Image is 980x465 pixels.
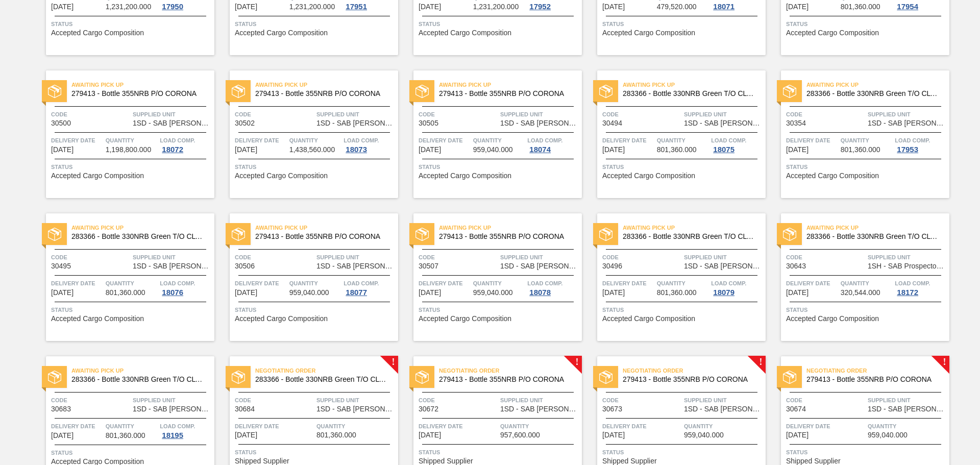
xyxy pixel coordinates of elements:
span: Code [235,109,314,119]
span: Status [602,19,763,29]
a: Load Comp.18072 [160,135,212,154]
span: 279413 - Bottle 355NRB P/O CORONA [439,90,574,97]
span: Accepted Cargo Composition [786,315,879,323]
span: Awaiting Pick Up [439,223,582,233]
span: Delivery Date [786,278,838,288]
a: Load Comp.18078 [527,278,579,297]
span: 08/14/2025 [235,289,257,297]
span: Quantity [106,135,158,145]
span: 801,360.000 [106,289,145,297]
span: 30502 [235,119,255,127]
span: Status [51,448,212,458]
span: 1SD - SAB Rosslyn Brewery [868,119,947,127]
span: 08/22/2025 [235,431,257,439]
span: 30643 [786,262,806,270]
span: Status [235,162,396,172]
span: Quantity [684,421,763,431]
span: Status [235,19,396,29]
span: Negotiating Order [439,365,582,376]
img: status [415,85,429,98]
span: Code [602,252,681,262]
span: Accepted Cargo Composition [51,29,144,37]
a: Load Comp.18079 [711,278,763,297]
a: statusAwaiting Pick Up279413 - Bottle 355NRB P/O CORONACode30500Supplied Unit1SD - SAB [PERSON_NA... [31,70,214,198]
img: status [783,371,796,384]
span: Quantity [657,278,709,288]
span: 959,040.000 [868,431,908,439]
span: Awaiting Pick Up [71,223,214,233]
span: Delivery Date [602,421,681,431]
span: Code [602,109,681,119]
span: Code [235,395,314,405]
span: Delivery Date [235,278,287,288]
span: Code [419,109,498,119]
span: 283366 - Bottle 330NRB Green T/O CLT Booster [623,90,757,97]
span: Supplied Unit [316,395,396,405]
span: 1SD - SAB Rosslyn Brewery [684,262,763,270]
a: Load Comp.18077 [344,278,396,297]
span: 30495 [51,262,71,270]
span: 08/16/2025 [786,289,808,297]
img: status [599,371,612,384]
span: Status [419,447,579,457]
span: Supplied Unit [684,395,763,405]
span: 801,360.000 [657,146,697,154]
a: statusAwaiting Pick Up283366 - Bottle 330NRB Green T/O CLT BoosterCode30495Supplied Unit1SD - SAB... [31,213,214,341]
span: 08/13/2025 [419,146,441,154]
a: Load Comp.17953 [895,135,947,154]
span: 1,438,560.000 [289,146,335,154]
span: Code [419,252,498,262]
span: Quantity [841,278,893,288]
span: 283366 - Bottle 330NRB Green T/O CLT Booster [806,90,941,97]
span: 959,040.000 [473,289,513,297]
span: Accepted Cargo Composition [602,315,695,323]
div: 18071 [711,3,737,11]
span: Quantity [657,135,709,145]
div: 18195 [160,431,185,439]
img: status [783,228,796,241]
span: Delivery Date [419,278,471,288]
span: Delivery Date [602,278,654,288]
img: status [232,85,245,98]
span: Code [602,395,681,405]
span: 283366 - Bottle 330NRB Green T/O CLT Booster [255,376,390,383]
div: 17952 [527,3,553,11]
span: Quantity [500,421,579,431]
span: 959,040.000 [473,146,513,154]
span: Status [51,19,212,29]
img: status [415,228,429,241]
span: Supplied Unit [868,109,947,119]
span: Status [602,162,763,172]
span: Delivery Date [786,135,838,145]
div: 17953 [895,145,920,154]
span: Load Comp. [344,278,379,288]
span: Supplied Unit [684,252,763,262]
span: 279413 - Bottle 355NRB P/O CORONA [439,233,574,240]
span: 801,360.000 [316,431,356,439]
a: Load Comp.18073 [344,135,396,154]
span: 1SD - SAB Rosslyn Brewery [500,262,579,270]
span: 1,198,800.000 [106,146,152,154]
span: Status [419,19,579,29]
span: Awaiting Pick Up [623,223,766,233]
span: 279413 - Bottle 355NRB P/O CORONA [439,376,574,383]
span: 283366 - Bottle 330NRB Green T/O CLT Booster [623,233,757,240]
div: 18077 [344,288,369,297]
span: Quantity [316,421,396,431]
img: status [48,228,61,241]
div: 17954 [895,3,920,11]
span: Negotiating Order [806,365,949,376]
a: Load Comp.18074 [527,135,579,154]
span: 08/10/2025 [602,3,625,11]
span: 279413 - Bottle 355NRB P/O CORONA [806,376,941,383]
span: 1SD - SAB Rosslyn Brewery [500,119,579,127]
span: 08/22/2025 [419,431,441,439]
span: Negotiating Order [623,365,766,376]
img: status [48,371,61,384]
div: 18072 [160,145,185,154]
a: statusAwaiting Pick Up279413 - Bottle 355NRB P/O CORONACode30505Supplied Unit1SD - SAB [PERSON_NA... [398,70,582,198]
span: Negotiating Order [255,365,398,376]
span: Code [51,252,130,262]
span: Code [235,252,314,262]
span: Status [235,305,396,315]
